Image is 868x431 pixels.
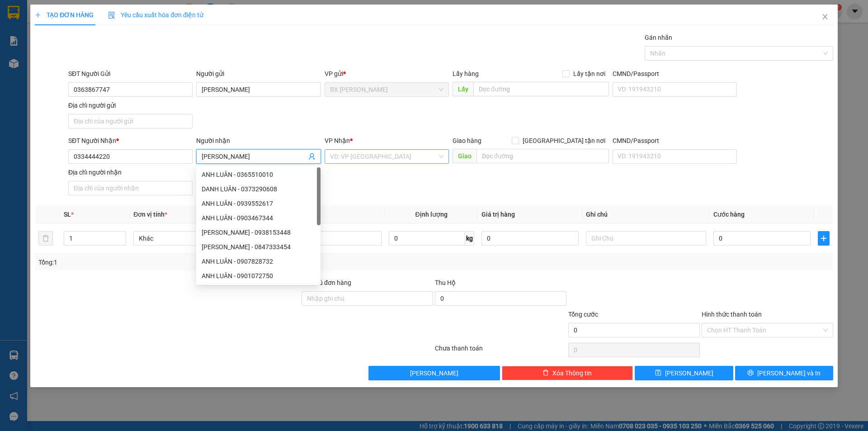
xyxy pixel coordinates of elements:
div: Chưa thanh toán [434,343,567,359]
div: ANH LUÂN - 0847333454 [196,240,321,254]
button: delete [38,231,53,246]
span: SL [64,211,71,218]
span: Giao [453,149,476,163]
input: Ghi chú đơn hàng [302,291,433,306]
div: CMND/Passport [613,69,737,79]
input: Ghi Chú [586,231,706,246]
span: plus [818,235,829,242]
button: [PERSON_NAME] [368,366,500,380]
span: VP Nhận [325,137,350,144]
div: ANH LUÂN - 0939552617 [196,196,321,211]
span: Lấy [453,82,473,96]
button: plus [818,231,830,246]
span: kg [465,231,474,246]
div: ANH LUÂN - 0365510010 [196,167,321,182]
span: Lấy tận nơi [570,69,609,79]
span: plus [35,12,41,18]
div: DANH LUÂN - 0373290608 [196,182,321,196]
input: Địa chỉ của người nhận [68,181,193,195]
div: ANH LUÂN - 0907828732 [196,254,321,269]
span: [GEOGRAPHIC_DATA] tận nơi [519,136,609,146]
span: Giá trị hàng [481,211,515,218]
div: CÔ [PERSON_NAME] [8,19,139,29]
div: SĐT Người Gửi [68,69,193,79]
span: Xóa Thông tin [552,368,592,378]
input: VD: Bàn, Ghế [261,231,381,246]
span: printer [747,369,754,377]
span: BX Cao Lãnh [330,83,443,96]
div: 0908964878 [8,29,139,42]
button: printer[PERSON_NAME] và In [735,366,833,380]
div: Địa chỉ người gửi [68,100,193,110]
div: CMND/Passport [613,136,737,146]
span: Khác [139,232,248,245]
input: Dọc đường [473,82,609,96]
input: 0 [481,231,579,246]
div: SĐT Người Nhận [68,136,193,146]
span: DĐ: [8,47,21,57]
div: ANH LUÂN - 0365510010 [202,170,315,180]
button: Close [812,5,838,30]
div: VP gửi [325,69,449,79]
div: ANH LUÂN - 0907828732 [202,256,315,266]
span: Đơn vị tính [133,211,167,218]
span: [PERSON_NAME] [665,368,713,378]
div: [PERSON_NAME] - 0938153448 [202,227,315,237]
div: ANH LUÂN - 0903467344 [202,213,315,223]
div: Địa chỉ người nhận [68,167,193,177]
span: [PERSON_NAME] và In [757,368,821,378]
input: Địa chỉ của người gửi [68,114,193,128]
span: delete [542,369,549,377]
div: ANH LUÂN - 0939552617 [202,199,315,208]
div: BX [PERSON_NAME] [8,8,139,19]
span: [PERSON_NAME] [410,368,458,378]
span: user-add [308,153,316,160]
span: TẠO ĐƠN HÀNG [35,11,94,19]
div: DANH LUÂN - 0373290608 [202,184,315,194]
span: Định lượng [415,211,448,218]
div: ANH LUÂN - 0938153448 [196,225,321,240]
div: ANH LUÂN - 0903467344 [196,211,321,225]
div: [PERSON_NAME] - 0847333454 [202,242,315,252]
label: Hình thức thanh toán [702,311,762,318]
div: Người nhận [196,136,321,146]
label: Gán nhãn [645,34,672,41]
div: ANH LUÂN - 0901072750 [202,271,315,281]
input: Dọc đường [476,149,609,163]
div: Người gửi [196,69,321,79]
label: Ghi chú đơn hàng [302,279,351,286]
div: ANH LUÂN - 0901072750 [196,269,321,283]
span: Lấy hàng [453,70,479,77]
span: save [655,369,661,377]
button: deleteXóa Thông tin [502,366,633,380]
span: Thu Hộ [435,279,456,286]
div: Tổng: 1 [38,257,335,267]
span: Tổng cước [568,311,598,318]
span: Yêu cầu xuất hóa đơn điện tử [108,11,203,19]
span: Giao hàng [453,137,481,144]
span: Cước hàng [713,211,745,218]
button: save[PERSON_NAME] [635,366,733,380]
span: Gửi: [8,9,22,18]
img: icon [108,12,115,19]
span: CTY MAY NHƯ [GEOGRAPHIC_DATA] [8,42,139,74]
th: Ghi chú [582,206,710,223]
span: close [821,13,829,20]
